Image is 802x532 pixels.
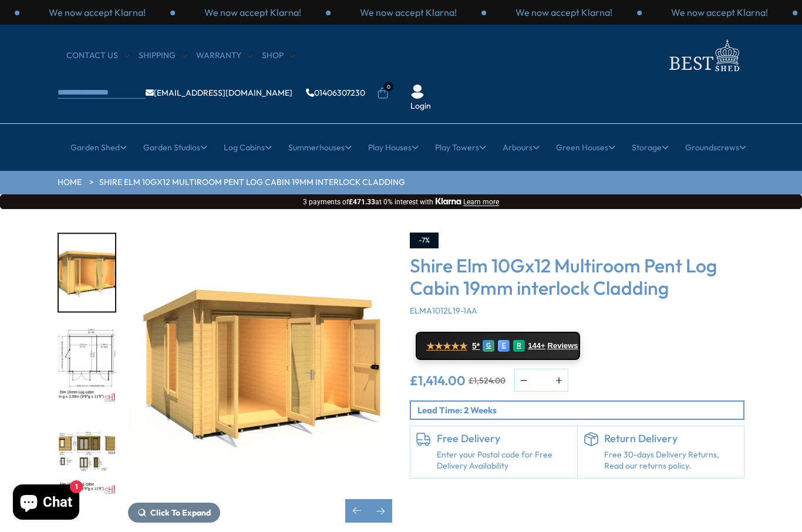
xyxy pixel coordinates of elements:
[515,6,612,19] p: We now accept Klarna!
[49,6,146,19] p: We now accept Klarna!
[416,332,580,360] a: ★★★★★ 5* G E R 144+ Reviews
[306,89,365,97] a: 01406307230
[528,341,545,351] span: 144+
[59,326,115,404] img: Elm2990x359010x1219mmplan_0ca153bc-e128-484c-8ef4-04da92635a52_200x200.jpg
[196,50,253,62] a: Warranty
[66,50,130,62] a: CONTACT US
[128,503,220,523] button: Click To Expand
[486,6,642,19] div: 2 / 3
[410,305,477,316] span: ELMA1012L19-1AA
[417,404,743,416] p: Lead Time: 2 Weeks
[383,82,393,92] span: 0
[139,50,187,62] a: Shipping
[224,133,272,162] a: Log Cabins
[469,376,506,385] del: £1,524.00
[410,100,431,112] a: Login
[503,133,540,162] a: Arbours
[128,233,392,523] div: 2 / 10
[410,233,439,248] div: -7%
[262,50,295,62] a: Shop
[99,177,405,188] a: Shire Elm 10Gx12 Multiroom Pent Log Cabin 19mm interlock Cladding
[410,254,744,299] h3: Shire Elm 10Gx12 Multiroom Pent Log Cabin 19mm interlock Cladding
[556,133,615,162] a: Green Houses
[435,133,486,162] a: Play Towers
[146,89,292,97] a: [EMAIL_ADDRESS][DOMAIN_NAME]
[548,341,578,351] span: Reviews
[143,133,207,162] a: Garden Studios
[410,85,424,99] img: User Icon
[410,374,466,387] ins: £1,414.00
[642,6,797,19] div: 3 / 3
[331,6,486,19] div: 1 / 3
[483,340,494,352] div: G
[59,417,115,496] img: Elm2990x359010x1219mmELEVATIONSMFT_d885dc39-7832-485f-9328-748fd8a93304_200x200.jpg
[345,499,369,523] div: Previous slide
[204,6,301,19] p: We now accept Klarna!
[58,416,116,497] div: 4 / 10
[368,133,419,162] a: Play Houses
[513,340,525,352] div: R
[426,341,467,352] span: ★★★★★
[360,6,457,19] p: We now accept Klarna!
[604,449,739,472] p: Free 30-days Delivery Returns, Read our returns policy.
[437,449,571,472] a: Enter your Postal code for Free Delivery Availability
[288,133,352,162] a: Summerhouses
[58,177,82,188] a: HOME
[377,87,389,99] a: 0
[58,233,116,313] div: 2 / 10
[685,133,746,162] a: Groundscrews
[604,432,739,445] h6: Return Delivery
[128,233,392,497] img: Shire Elm 10Gx12 Multiroom Pent Log Cabin 19mm interlock Cladding - Best Shed
[70,133,127,162] a: Garden Shed
[19,6,175,19] div: 2 / 3
[58,325,116,405] div: 3 / 10
[437,432,571,445] h6: Free Delivery
[175,6,331,19] div: 3 / 3
[632,133,669,162] a: Storage
[369,499,392,523] div: Next slide
[671,6,768,19] p: We now accept Klarna!
[498,340,510,352] div: E
[59,234,115,312] img: Elm2990x359010x1219mm030open_408b8c70-f435-4d20-b710-f7fb40441819_200x200.jpg
[662,36,744,75] img: logo
[150,507,211,518] span: Click To Expand
[9,484,83,523] inbox-online-store-chat: Shopify online store chat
